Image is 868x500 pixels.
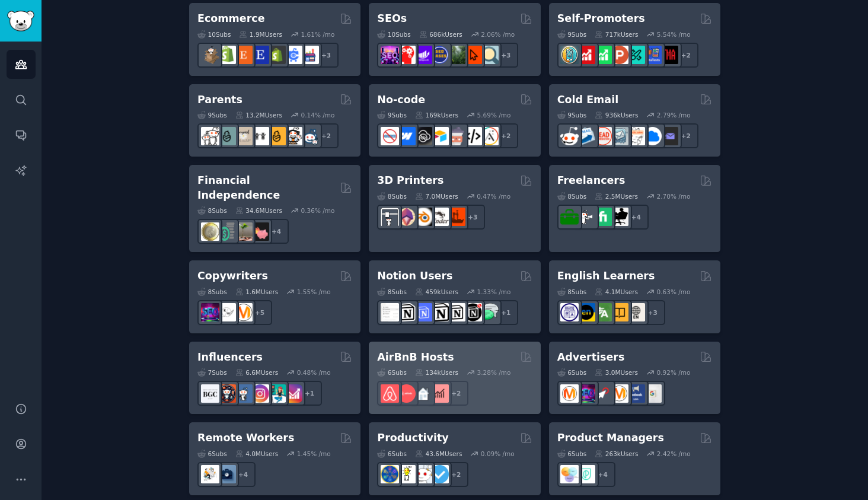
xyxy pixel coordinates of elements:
[231,462,256,487] div: + 4
[235,450,279,458] div: 4.0M Users
[414,303,432,321] img: FreeNotionTemplates
[557,30,587,39] div: 9 Sub s
[557,431,664,445] h2: Product Managers
[447,208,465,226] img: FixMyPrint
[218,303,236,321] img: KeepWriting
[657,192,691,200] div: 2.70 % /mo
[481,450,515,458] div: 0.09 % /mo
[577,384,595,403] img: SEO
[381,46,399,64] img: SEO_Digital_Marketing
[235,206,282,215] div: 34.6M Users
[595,30,638,39] div: 717k Users
[560,208,579,226] img: forhire
[415,192,458,200] div: 7.0M Users
[234,303,253,321] img: content_marketing
[235,288,279,296] div: 1.6M Users
[377,93,425,107] h2: No-code
[414,208,432,226] img: blender
[235,111,282,119] div: 13.2M Users
[627,127,645,145] img: b2b_sales
[201,46,219,64] img: dropship
[415,450,462,458] div: 43.6M Users
[415,368,458,377] div: 134k Users
[477,111,511,119] div: 5.69 % /mo
[643,46,662,64] img: betatests
[591,462,615,487] div: + 4
[557,368,587,377] div: 6 Sub s
[480,303,499,321] img: NotionPromote
[557,288,587,296] div: 8 Sub s
[218,127,236,145] img: SingleParents
[577,46,595,64] img: youtubepromotion
[610,208,628,226] img: Freelancers
[430,46,449,64] img: SEO_cases
[234,384,253,403] img: Instagram
[218,222,236,241] img: FinancialPlanning
[414,465,432,483] img: productivity
[197,30,231,39] div: 10 Sub s
[493,43,518,68] div: + 3
[443,381,468,406] div: + 2
[197,93,242,107] h2: Parents
[595,111,638,119] div: 936k Users
[464,303,482,321] img: BestNotionTemplates
[251,384,269,403] img: InstagramMarketing
[560,384,579,403] img: marketing
[381,127,399,145] img: nocode
[557,350,625,365] h2: Advertisers
[627,384,645,403] img: FacebookAds
[657,30,691,39] div: 5.54 % /mo
[577,465,595,483] img: ProductMgmt
[377,192,407,200] div: 8 Sub s
[197,350,263,365] h2: Influencers
[477,368,511,377] div: 3.28 % /mo
[627,303,645,321] img: Learn_English
[301,111,335,119] div: 0.14 % /mo
[595,192,638,200] div: 2.5M Users
[397,46,416,64] img: TechSEO
[430,384,449,403] img: AirBnBInvesting
[674,43,698,68] div: + 2
[218,465,236,483] img: work
[267,127,286,145] img: NewParents
[377,111,407,119] div: 9 Sub s
[557,93,618,107] h2: Cold Email
[414,46,432,64] img: seogrowth
[297,450,331,458] div: 1.45 % /mo
[251,127,269,145] img: toddlers
[251,46,269,64] img: EtsySellers
[234,46,253,64] img: Etsy
[234,127,253,145] img: beyondthebump
[397,303,416,321] img: notioncreations
[267,46,286,64] img: reviewmyshopify
[381,384,399,403] img: airbnb_hosts
[197,206,227,215] div: 8 Sub s
[201,384,219,403] img: BeautyGuruChatter
[301,127,319,145] img: Parents
[7,11,34,31] img: GummySearch logo
[464,127,482,145] img: NoCodeMovement
[239,30,282,39] div: 1.9M Users
[197,173,336,202] h2: Financial Independence
[560,465,579,483] img: ProductManagement
[377,173,443,188] h2: 3D Printers
[557,173,626,188] h2: Freelancers
[660,127,678,145] img: EmailOutreach
[201,127,219,145] img: daddit
[447,127,465,145] img: nocodelowcode
[430,465,449,483] img: getdisciplined
[447,46,465,64] img: Local_SEO
[197,368,227,377] div: 7 Sub s
[397,208,416,226] img: 3Dmodeling
[377,431,448,445] h2: Productivity
[197,111,227,119] div: 9 Sub s
[480,127,499,145] img: Adalo
[197,11,265,26] h2: Ecommerce
[660,46,678,64] img: TestMyApp
[560,46,579,64] img: AppIdeas
[235,368,279,377] div: 6.6M Users
[557,192,587,200] div: 8 Sub s
[460,205,485,230] div: + 3
[593,303,612,321] img: language_exchange
[381,303,399,321] img: Notiontemplates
